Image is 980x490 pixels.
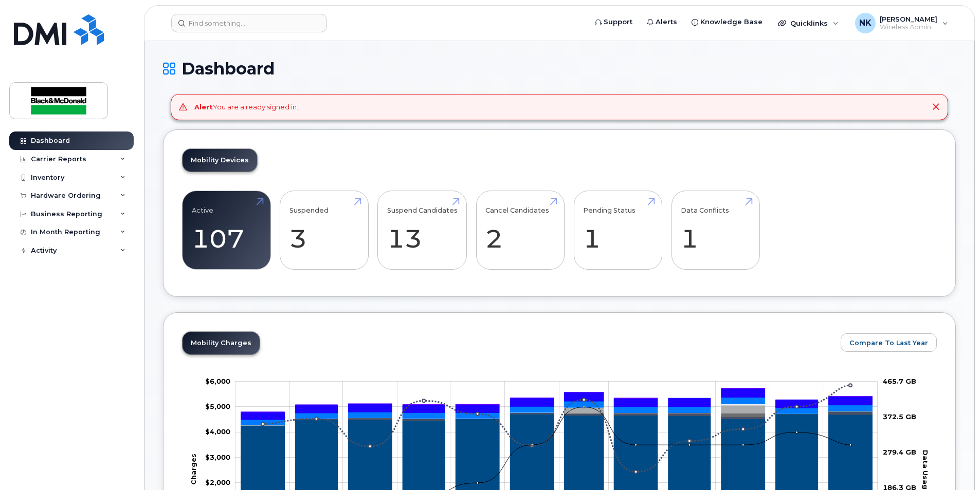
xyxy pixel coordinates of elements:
h1: Dashboard [163,60,956,78]
tspan: $4,000 [205,427,230,436]
g: PST [241,388,873,419]
tspan: $6,000 [205,376,230,385]
a: Suspend Candidates 13 [387,196,458,264]
g: $0 [205,402,230,410]
tspan: $3,000 [205,453,230,461]
a: Data Conflicts 1 [681,196,750,264]
g: $0 [205,478,230,486]
span: Compare To Last Year [849,338,928,348]
a: Mobility Charges [183,332,260,354]
a: Cancel Candidates 2 [485,196,555,264]
tspan: 465.7 GB [883,376,916,385]
tspan: 279.4 GB [883,447,916,456]
g: $0 [205,453,230,461]
g: GST [241,397,873,425]
button: Compare To Last Year [841,333,937,352]
a: Mobility Devices [183,149,257,172]
g: $0 [205,427,230,436]
g: $0 [205,376,230,385]
strong: Alert [194,103,213,111]
tspan: $2,000 [205,478,230,486]
tspan: 372.5 GB [883,412,916,420]
a: Suspended 3 [289,196,359,264]
tspan: $5,000 [205,402,230,410]
a: Active 107 [192,196,261,264]
a: Pending Status 1 [583,196,652,264]
div: You are already signed in. [194,102,298,112]
tspan: Charges [189,454,197,485]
